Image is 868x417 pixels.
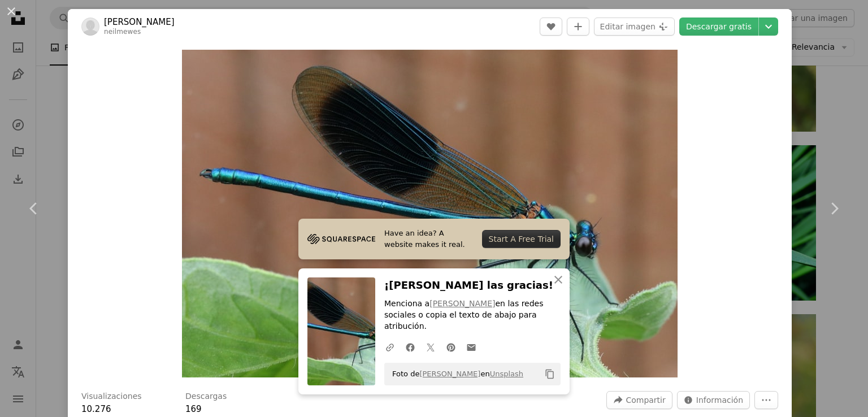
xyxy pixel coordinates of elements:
[185,391,227,402] h3: Descargas
[307,231,375,247] img: file-1705255347840-230a6ab5bca9image
[419,370,480,378] a: [PERSON_NAME]
[298,219,570,259] a: Have an idea? A website makes it real.Start A Free Trial
[567,18,589,36] button: Añade a la colección
[384,298,561,332] p: Menciona a en las redes sociales o copia el texto de abajo para atribución.
[384,228,473,250] span: Have an idea? A website makes it real.
[461,336,481,358] a: Comparte por correo electrónico
[490,370,523,378] a: Unsplash
[677,391,750,409] button: Estadísticas sobre esta imagen
[182,50,678,377] img: Una libélula azul y marrón sentada sobre una hoja verde
[400,336,420,358] a: Comparte en Facebook
[679,18,758,36] a: Descargar gratis
[384,277,561,294] h3: ¡[PERSON_NAME] las gracias!
[81,18,99,36] img: Ve al perfil de Neil Mewes
[759,18,778,36] button: Elegir el tamaño de descarga
[540,364,559,384] button: Copiar al portapapeles
[182,50,678,377] button: Ampliar en esta imagen
[387,365,523,383] span: Foto de en
[594,18,675,36] button: Editar imagen
[754,391,778,409] button: Más acciones
[420,336,441,358] a: Comparte en Twitter
[626,392,665,409] span: Compartir
[696,392,743,409] span: Información
[104,28,141,36] a: neilmewes
[606,391,672,409] button: Compartir esta imagen
[104,16,175,28] a: [PERSON_NAME]
[482,230,561,248] div: Start A Free Trial
[540,18,562,36] button: Me gusta
[81,391,142,402] h3: Visualizaciones
[429,299,495,308] a: [PERSON_NAME]
[441,336,461,358] a: Comparte en Pinterest
[800,154,868,263] a: Siguiente
[81,404,111,414] span: 10.276
[185,404,202,414] span: 169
